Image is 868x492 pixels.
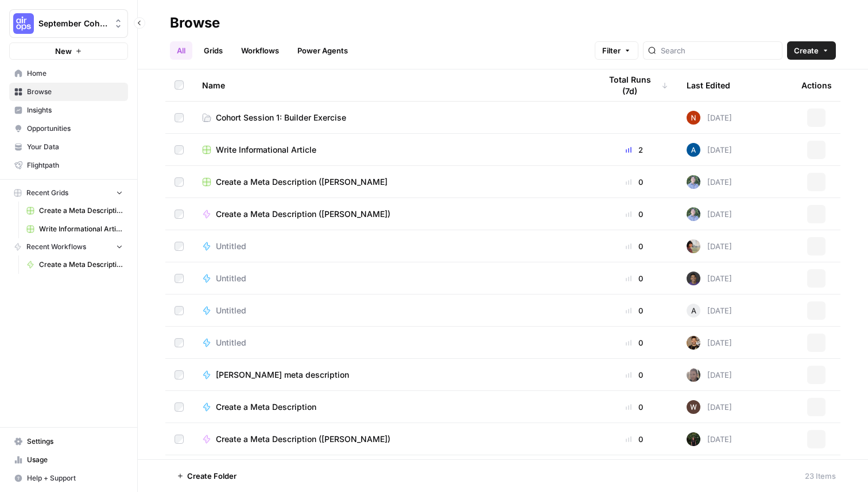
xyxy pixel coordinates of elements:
img: k4mb3wfmxkkgbto4d7hszpobafmc [687,432,700,446]
a: Insights [9,101,128,119]
a: Create a Meta Description ([PERSON_NAME] [21,202,128,220]
div: [DATE] [687,111,732,125]
button: Filter [595,41,638,60]
div: 0 [600,401,668,413]
input: Search [661,45,777,56]
div: 0 [600,208,668,220]
span: A [691,305,696,316]
span: Untitled [216,337,246,348]
div: 0 [600,176,668,188]
img: 3cl0vro6387jz9rkvtzye98i878t [687,368,700,382]
a: Power Agents [290,41,355,60]
a: All [170,41,192,60]
span: Untitled [216,241,246,252]
a: Create a Meta Description ([PERSON_NAME] [202,176,582,188]
a: Untitled [202,273,582,284]
div: [DATE] [687,239,732,253]
span: Create a Meta Description ([PERSON_NAME]) [216,208,390,220]
div: Total Runs (7d) [600,69,668,101]
span: Recent Grids [26,188,68,198]
span: Write Informational Article [39,224,123,234]
span: Create a Meta Description ([PERSON_NAME] [216,176,387,188]
img: f99d8lwoqhc1ne2bwf7b49ov7y8s [687,175,700,189]
span: September Cohort [38,18,108,29]
a: Write Informational Article [202,144,582,156]
div: [DATE] [687,304,732,317]
span: [PERSON_NAME] meta description [216,369,349,381]
a: Untitled [202,241,582,252]
img: rbni5xk9si5sg26zymgzm0e69vdu [687,400,700,414]
span: Opportunities [27,123,123,134]
a: Untitled [202,337,582,348]
a: Create a Meta Description [202,401,582,413]
div: [DATE] [687,207,732,221]
a: Create a Meta Description ([PERSON_NAME]) [202,433,582,445]
span: Flightpath [27,160,123,171]
a: Cohort Session 1: Builder Exercise [202,112,582,123]
a: Untitled [202,305,582,316]
button: Recent Grids [9,184,128,202]
span: Cohort Session 1: Builder Exercise [216,112,346,123]
div: [DATE] [687,143,732,157]
img: vhcss6fui7gopbnba71r9qo3omld [687,239,700,253]
button: New [9,42,128,60]
a: Usage [9,451,128,469]
button: Help + Support [9,469,128,487]
div: 0 [600,305,668,316]
img: 52v6d42v34ivydbon8qigpzex0ny [687,272,700,285]
img: 36rz0nf6lyfqsoxlb67712aiq2cf [687,336,700,350]
button: Workspace: September Cohort [9,9,128,38]
div: [DATE] [687,175,732,189]
span: Usage [27,455,123,465]
span: Create a Meta Description ([PERSON_NAME]) [39,259,123,270]
img: r14hsbufqv3t0k7vcxcnu0vbeixh [687,143,700,157]
div: 23 Items [805,470,836,482]
span: Untitled [216,273,246,284]
a: Flightpath [9,156,128,175]
div: [DATE] [687,336,732,350]
div: 2 [600,144,668,156]
span: Create a Meta Description ([PERSON_NAME]) [216,433,390,445]
img: f99d8lwoqhc1ne2bwf7b49ov7y8s [687,207,700,221]
button: Create Folder [170,467,243,485]
a: Workflows [234,41,286,60]
a: [PERSON_NAME] meta description [202,369,582,381]
span: Settings [27,436,123,447]
div: Browse [170,14,220,32]
a: Opportunities [9,119,128,138]
div: 0 [600,241,668,252]
div: 0 [600,337,668,348]
a: Write Informational Article [21,220,128,238]
a: Create a Meta Description ([PERSON_NAME]) [202,208,582,220]
a: Your Data [9,138,128,156]
span: Insights [27,105,123,115]
span: Browse [27,87,123,97]
div: [DATE] [687,272,732,285]
div: [DATE] [687,368,732,382]
img: 4fp16ll1l9r167b2opck15oawpi4 [687,111,700,125]
span: Write Informational Article [216,144,316,156]
a: Grids [197,41,230,60]
button: Create [787,41,836,60]
div: [DATE] [687,432,732,446]
span: Help + Support [27,473,123,483]
div: [DATE] [687,400,732,414]
span: Recent Workflows [26,242,86,252]
div: Name [202,69,582,101]
a: Home [9,64,128,83]
span: Untitled [216,305,246,316]
span: Create [794,45,819,56]
button: Recent Workflows [9,238,128,255]
img: September Cohort Logo [13,13,34,34]
a: Create a Meta Description ([PERSON_NAME]) [21,255,128,274]
span: Your Data [27,142,123,152]
span: Filter [602,45,621,56]
div: 0 [600,369,668,381]
span: New [55,45,72,57]
span: Create a Meta Description ([PERSON_NAME] [39,206,123,216]
a: Browse [9,83,128,101]
div: 0 [600,433,668,445]
div: Last Edited [687,69,730,101]
div: 0 [600,273,668,284]
span: Create Folder [187,470,237,482]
